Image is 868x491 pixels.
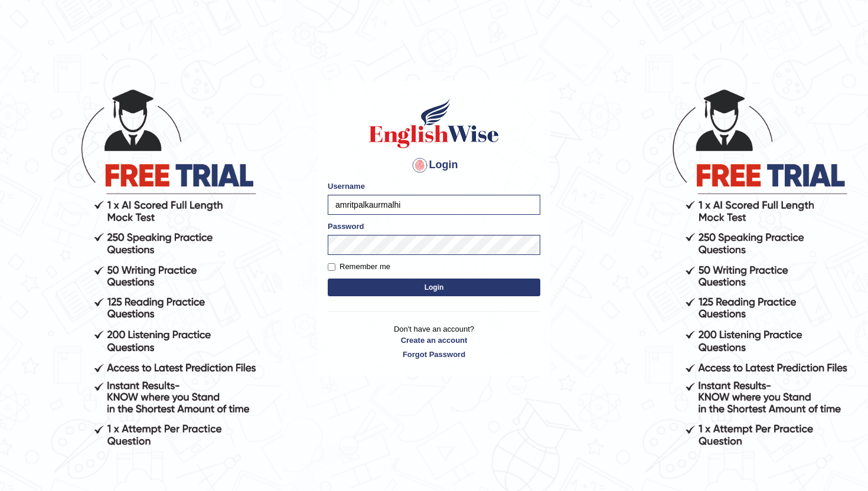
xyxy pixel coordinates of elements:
label: Username [328,181,365,192]
label: Remember me [328,261,390,273]
a: Create an account [328,335,540,346]
h4: Login [328,156,540,175]
img: Logo of English Wise sign in for intelligent practice with AI [367,97,501,150]
button: Login [328,279,540,296]
label: Password [328,221,364,232]
input: Remember me [328,263,335,271]
p: Don't have an account? [328,323,540,360]
a: Forgot Password [328,349,540,360]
